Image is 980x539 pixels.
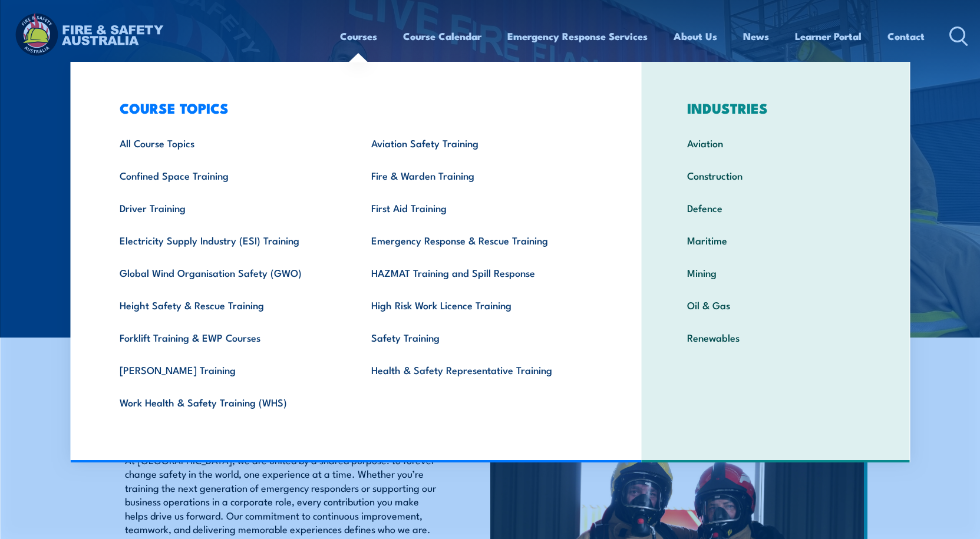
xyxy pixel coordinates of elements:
[669,256,883,289] a: Mining
[353,353,605,386] a: Health & Safety Representative Training
[353,224,605,256] a: Emergency Response & Rescue Training
[669,224,883,256] a: Maritime
[353,321,605,353] a: Safety Training
[101,256,353,289] a: Global Wind Organisation Safety (GWO)
[101,353,353,386] a: [PERSON_NAME] Training
[669,127,883,159] a: Aviation
[101,191,353,224] a: Driver Training
[353,289,605,321] a: High Risk Work Licence Training
[669,191,883,224] a: Defence
[403,21,481,52] a: Course Calendar
[353,127,605,159] a: Aviation Safety Training
[340,21,377,52] a: Courses
[101,321,353,353] a: Forklift Training & EWP Courses
[101,289,353,321] a: Height Safety & Rescue Training
[507,21,648,52] a: Emergency Response Services
[669,100,883,116] h3: INDUSTRIES
[353,191,605,224] a: First Aid Training
[674,21,717,52] a: About Us
[669,321,883,353] a: Renewables
[795,21,862,52] a: Learner Portal
[743,21,769,52] a: News
[101,100,605,116] h3: COURSE TOPICS
[887,21,925,52] a: Contact
[353,159,605,191] a: Fire & Warden Training
[669,159,883,191] a: Construction
[669,289,883,321] a: Oil & Gas
[353,256,605,289] a: HAZMAT Training and Spill Response
[101,386,353,418] a: Work Health & Safety Training (WHS)
[101,159,353,191] a: Confined Space Training
[101,224,353,256] a: Electricity Supply Industry (ESI) Training
[101,127,353,159] a: All Course Topics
